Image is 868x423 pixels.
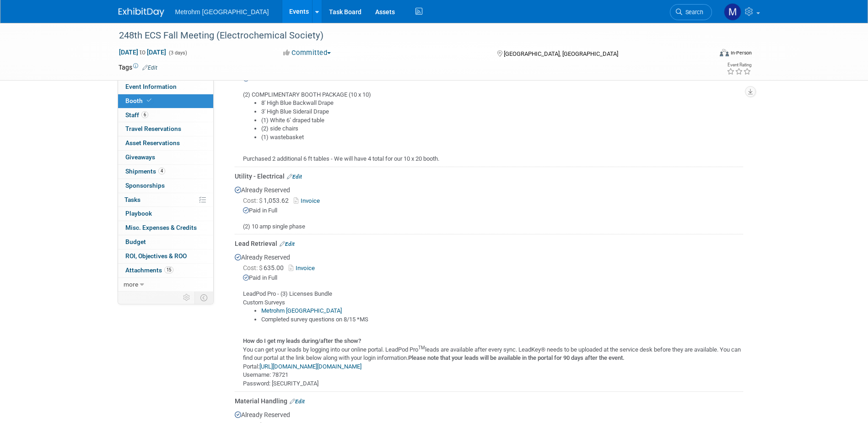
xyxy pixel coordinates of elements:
[125,139,180,146] span: Asset Reservations
[280,241,295,247] a: Edit
[235,215,743,231] div: (2) 10 amp single phase
[125,153,155,161] span: Giveaways
[235,396,743,406] div: Material Handling
[179,292,195,304] td: Personalize Event Tab Strip
[261,99,743,108] li: 8' High Blue Backwall Drape
[119,8,164,17] img: ExhibitDay
[235,282,743,388] div: LeadPod Pro - (3) Licenses Bundle Custom Surveys You can get your leads by logging into our onlin...
[118,235,213,249] a: Budget
[243,197,292,204] span: 1,053.62
[125,224,197,231] span: Misc. Expenses & Credits
[124,196,140,203] span: Tasks
[261,307,342,314] a: Metrohm [GEOGRAPHIC_DATA]
[118,278,213,292] a: more
[118,80,213,94] a: Event Information
[294,197,323,204] a: Invoice
[118,221,213,235] a: Misc. Expenses & Credits
[235,49,743,163] div: Already Reserved
[280,48,334,58] button: Committed
[235,83,743,163] div: (2) COMPLIMENTARY BOOTH PACKAGE (10 x 10) Purchased 2 additional 6 ft tables - We will have 4 tot...
[125,125,181,132] span: Travel Reservations
[658,48,752,61] div: Event Format
[682,9,703,16] span: Search
[118,165,213,179] a: Shipments4
[261,116,743,125] li: (1) White 6’ draped table
[261,315,743,324] li: Completed survey questions on 8/15 *MS
[235,172,743,181] div: Utility - Electrical
[125,97,153,104] span: Booth
[724,3,741,21] img: Michelle Simoes
[138,49,147,56] span: to
[408,354,625,361] b: Please note that your leads will be available in the portal for 90 days after the event.
[243,197,264,204] span: Cost: $
[504,50,618,57] span: [GEOGRAPHIC_DATA], [GEOGRAPHIC_DATA]
[168,50,187,56] span: (3 days)
[727,63,751,67] div: Event Rating
[243,264,264,271] span: Cost: $
[243,274,743,282] div: Paid in Full
[118,136,213,150] a: Asset Reservations
[261,108,743,116] li: 3' High Blue Siderail Drape
[118,122,213,136] a: Travel Reservations
[118,193,213,207] a: Tasks
[243,264,287,271] span: 635.00
[158,168,165,174] span: 4
[235,239,743,248] div: Lead Retrieval
[261,133,743,142] li: (1) wastebasket
[235,248,743,388] div: Already Reserved
[118,108,213,122] a: Staff6
[287,174,302,180] a: Edit
[730,49,752,56] div: In-Person
[119,63,157,72] td: Tags
[418,345,425,350] sup: TM
[670,4,712,20] a: Search
[142,65,157,71] a: Edit
[116,27,698,44] div: 248th ECS Fall Meeting (Electrochemical Society)
[125,210,152,217] span: Playbook
[175,8,269,16] span: Metrohm [GEOGRAPHIC_DATA]
[289,265,318,271] a: Invoice
[147,98,151,103] i: Booth reservation complete
[261,125,743,133] li: (2) side chairs
[118,151,213,164] a: Giveaways
[118,207,213,221] a: Playbook
[125,168,165,175] span: Shipments
[118,179,213,193] a: Sponsorships
[118,264,213,277] a: Attachments15
[119,48,167,56] span: [DATE] [DATE]
[243,206,743,215] div: Paid in Full
[720,49,729,56] img: Format-Inperson.png
[125,252,187,260] span: ROI, Objectives & ROO
[290,398,305,405] a: Edit
[125,83,177,90] span: Event Information
[259,363,361,370] a: [URL][DOMAIN_NAME][DOMAIN_NAME]
[164,266,173,273] span: 15
[118,249,213,263] a: ROI, Objectives & ROO
[141,111,148,118] span: 6
[125,266,173,274] span: Attachments
[125,238,146,245] span: Budget
[235,181,743,231] div: Already Reserved
[125,111,148,119] span: Staff
[243,337,361,344] b: How do I get my leads during/after the show?
[194,292,213,304] td: Toggle Event Tabs
[125,182,165,189] span: Sponsorships
[124,281,138,288] span: more
[118,94,213,108] a: Booth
